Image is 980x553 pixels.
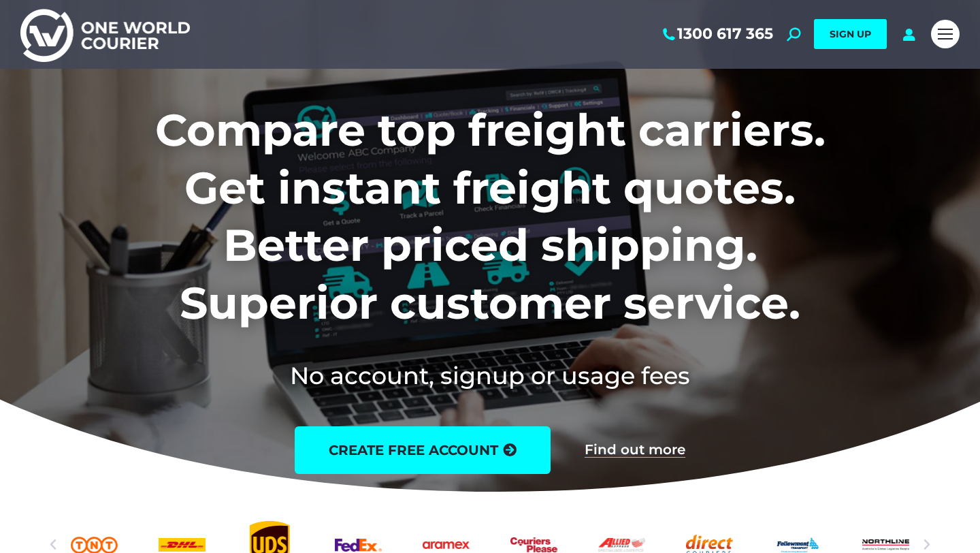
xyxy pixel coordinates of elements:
span: SIGN UP [830,28,871,40]
a: 1300 617 365 [660,25,773,43]
h2: No account, signup or usage fees [65,359,915,392]
a: Find out more [585,443,685,458]
img: One World Courier [20,7,190,62]
a: Mobile menu icon [931,20,960,48]
h1: Compare top freight carriers. Get instant freight quotes. Better priced shipping. Superior custom... [65,101,915,332]
a: create free account [295,426,551,474]
a: SIGN UP [814,19,887,49]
